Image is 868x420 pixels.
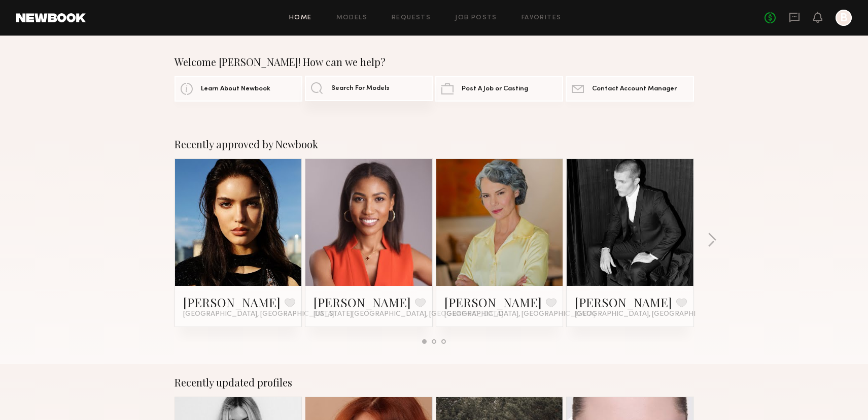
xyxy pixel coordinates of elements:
[175,376,694,389] div: Recently updated profiles
[289,15,312,21] a: Home
[575,310,726,318] span: [GEOGRAPHIC_DATA], [GEOGRAPHIC_DATA]
[455,15,497,21] a: Job Posts
[592,86,677,92] span: Contact Account Manager
[183,294,281,310] a: [PERSON_NAME]
[201,86,270,92] span: Learn About Newbook
[392,15,431,21] a: Requests
[331,85,390,92] span: Search For Models
[336,15,367,21] a: Models
[175,138,694,150] div: Recently approved by Newbook
[435,76,563,102] a: Post A Job or Casting
[575,294,672,310] a: [PERSON_NAME]
[444,310,596,318] span: [GEOGRAPHIC_DATA], [GEOGRAPHIC_DATA]
[462,86,528,92] span: Post A Job or Casting
[314,294,411,310] a: [PERSON_NAME]
[305,76,433,101] a: Search For Models
[183,310,334,318] span: [GEOGRAPHIC_DATA], [GEOGRAPHIC_DATA]
[175,56,694,68] div: Welcome [PERSON_NAME]! How can we help?
[836,10,852,26] a: B
[522,15,562,21] a: Favorites
[566,76,693,102] a: Contact Account Manager
[314,310,503,318] span: [US_STATE][GEOGRAPHIC_DATA], [GEOGRAPHIC_DATA]
[444,294,542,310] a: [PERSON_NAME]
[175,76,302,102] a: Learn About Newbook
